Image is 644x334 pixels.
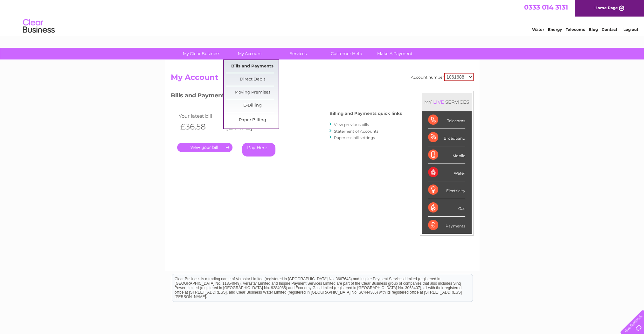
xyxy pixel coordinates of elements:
[226,73,279,86] a: Direct Debit
[411,73,474,81] div: Account number
[223,112,268,120] td: Invoice date
[177,112,223,120] td: Your latest bill
[428,129,465,146] div: Broadband
[589,27,598,32] a: Blog
[334,122,369,127] a: View previous bills
[334,135,375,140] a: Paperless bill settings
[602,27,617,32] a: Contact
[428,199,465,217] div: Gas
[171,73,474,85] h2: My Account
[223,120,268,133] th: [DATE]
[171,91,402,102] h3: Bills and Payments
[23,17,55,36] img: logo.png
[623,27,638,32] a: Log out
[566,27,585,32] a: Telecoms
[428,181,465,199] div: Electricity
[524,3,568,11] a: 0333 014 3131
[369,48,421,59] a: Make A Payment
[320,48,373,59] a: Customer Help
[428,111,465,129] div: Telecoms
[272,48,324,59] a: Services
[334,129,378,134] a: Statement of Accounts
[226,86,279,99] a: Moving Premises
[532,27,544,32] a: Water
[329,111,402,116] h4: Billing and Payments quick links
[226,114,279,127] a: Paper Billing
[242,143,275,157] a: Pay Here
[226,99,279,112] a: E-Billing
[172,3,473,31] div: Clear Business is a trading name of Verastar Limited (registered in [GEOGRAPHIC_DATA] No. 3667643...
[428,217,465,234] div: Payments
[224,48,276,59] a: My Account
[226,60,279,73] a: Bills and Payments
[175,48,228,59] a: My Clear Business
[428,164,465,181] div: Water
[432,99,445,105] div: LIVE
[422,93,472,111] div: MY SERVICES
[177,120,223,133] th: £36.58
[428,146,465,164] div: Mobile
[177,143,232,152] a: .
[548,27,562,32] a: Energy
